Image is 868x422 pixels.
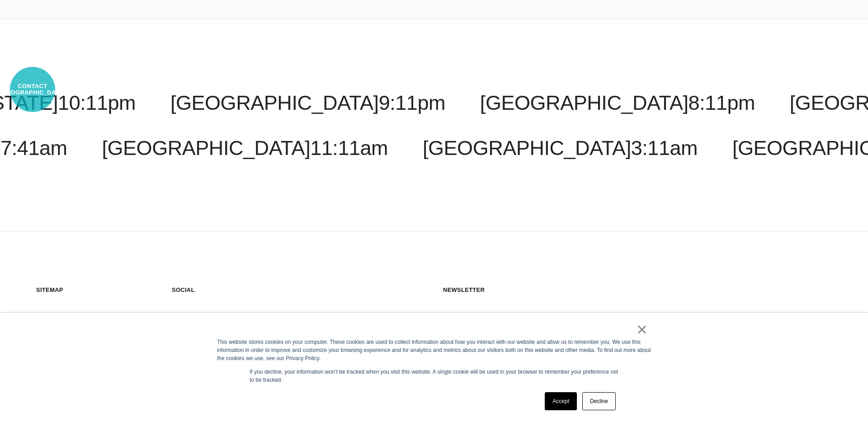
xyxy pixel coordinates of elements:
[637,325,647,333] a: ×
[582,392,616,410] a: Decline
[379,91,445,114] span: 9:11pm
[36,286,154,294] h5: Sitemap
[310,136,388,159] span: 11:11am
[102,136,388,159] a: [GEOGRAPHIC_DATA]11:11am
[0,136,67,159] span: 7:41am
[689,91,755,114] span: 8:11pm
[170,91,445,114] a: [GEOGRAPHIC_DATA]9:11pm
[423,136,698,159] a: [GEOGRAPHIC_DATA]3:11am
[172,286,289,294] h5: Social
[631,136,698,159] span: 3:11am
[250,368,618,384] p: If you decline, your information won’t be tracked when you visit this website. A single cookie wi...
[443,286,832,294] h5: Newsletter
[480,91,755,114] a: [GEOGRAPHIC_DATA]8:11pm
[58,91,136,114] span: 10:11pm
[217,338,651,362] div: This website stores cookies on your computer. These cookies are used to collect information about...
[545,392,577,410] a: Accept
